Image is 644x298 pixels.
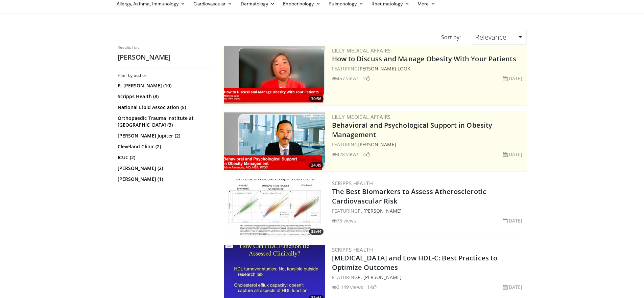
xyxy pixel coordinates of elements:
a: Orthopaedic Trauma Institute at [GEOGRAPHIC_DATA] (3) [118,115,211,128]
a: National Lipid Association (5) [118,104,211,111]
div: Sort by: [436,30,466,45]
li: 14 [367,283,377,291]
li: [DATE] [503,217,523,224]
a: ICUC (2) [118,154,211,161]
a: [PERSON_NAME] Jupiter (2) [118,132,211,139]
li: 428 views [332,151,359,158]
a: Cleveland Clinic (2) [118,143,211,150]
a: [PERSON_NAME] (1) [118,176,211,183]
p: Results for: [118,45,212,50]
a: How to Discuss and Manage Obesity With Your Patients [332,54,516,63]
li: 2 [363,75,370,82]
h2: [PERSON_NAME] [118,53,212,62]
li: 73 views [332,217,356,224]
a: 35:44 [224,179,325,236]
span: 30:56 [309,96,324,102]
div: FEATURING [332,207,525,214]
li: [DATE] [503,151,523,158]
span: 35:44 [309,229,324,235]
img: 58a368bb-0444-4931-8cf4-2189a0c8230f.300x170_q85_crop-smart_upscale.jpg [224,179,325,236]
a: Scripps Health (8) [118,93,211,100]
a: [PERSON_NAME] (2) [118,165,211,172]
span: Relevance [475,33,506,42]
li: [DATE] [503,283,523,291]
a: P. [PERSON_NAME] [358,208,402,214]
a: [PERSON_NAME] Look [358,65,410,72]
div: FEATURING [332,274,525,281]
span: 24:49 [309,162,324,168]
a: [MEDICAL_DATA] and Low HDL-C: Best Practices to Optimize Outcomes [332,253,498,272]
div: FEATURING [332,141,525,148]
a: Lilly Medical Affairs [332,47,391,54]
a: Relevance [471,30,526,45]
li: 4 [363,151,370,158]
a: Behavioral and Psychological Support in Obesity Management [332,121,493,139]
img: ba3304f6-7838-4e41-9c0f-2e31ebde6754.png.300x170_q85_crop-smart_upscale.png [224,112,325,170]
li: 457 views [332,75,359,82]
a: The Best Biomarkers to Assess Atherosclerotic Cardiovascular Risk [332,187,486,206]
a: Lilly Medical Affairs [332,113,391,120]
a: Scripps Health [332,246,373,253]
img: c98a6a29-1ea0-4bd5-8cf5-4d1e188984a7.png.300x170_q85_crop-smart_upscale.png [224,46,325,104]
li: [DATE] [503,75,523,82]
a: 24:49 [224,112,325,170]
a: Scripps Health [332,180,373,187]
a: P. [PERSON_NAME] [358,274,402,280]
li: 2,149 views [332,283,363,291]
a: [PERSON_NAME] [358,141,396,148]
a: P. [PERSON_NAME] (10) [118,82,211,89]
a: 30:56 [224,46,325,104]
h3: Filter by author: [118,73,212,78]
div: FEATURING [332,65,525,72]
